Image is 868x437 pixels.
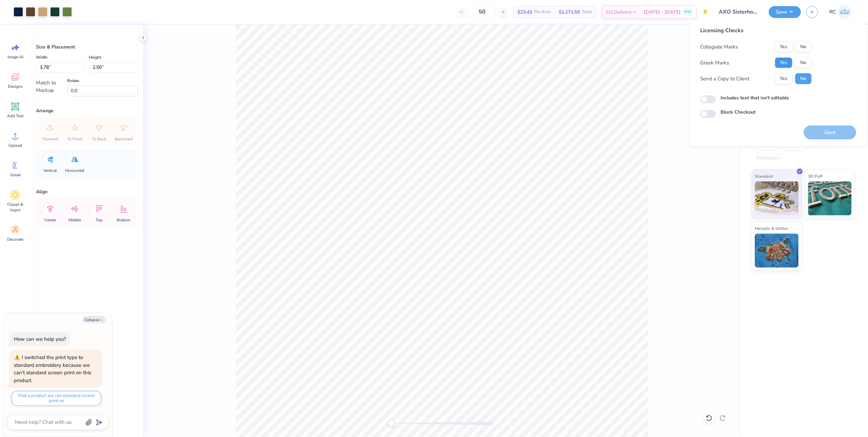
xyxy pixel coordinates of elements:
button: Collapse [83,316,105,323]
button: Save [769,6,801,18]
span: Free [685,9,691,14]
span: Greek [10,172,21,178]
div: Collegiate Marks [700,43,738,51]
div: Match to Mockup [36,79,63,94]
span: Decorate [7,237,23,242]
label: Includes text that isn't editable [721,94,789,101]
div: Size & Placement [36,43,138,51]
label: Width [36,53,47,61]
span: Center [44,217,56,223]
span: Total [582,8,592,16]
span: $23.43 [517,8,532,16]
img: 3D Puff [808,181,852,215]
span: Metallic & Glitter [755,225,788,232]
span: Per Item [534,8,551,16]
span: Standard [755,173,773,180]
div: Licensing Checks [700,26,811,35]
span: Vertical [43,168,57,173]
span: Add Text [7,113,23,119]
span: RC [829,8,836,16]
div: Rhinestones [752,153,785,163]
button: Yes [775,73,792,84]
img: Metallic & Glitter [755,234,798,267]
span: Est. Delivery [606,8,632,16]
span: Top [96,217,102,223]
button: Yes [775,57,792,68]
span: Bottom [117,217,130,223]
div: Align [36,188,138,195]
label: Block Checkout [721,108,755,116]
span: Upload [8,143,22,148]
div: I switched the print type to standard embroidery because we can’t standard screen print on this p... [14,354,91,384]
span: Middle [68,217,81,223]
span: Horizontal [65,168,84,173]
div: Arrange [36,107,138,114]
span: Clipart & logos [4,202,26,213]
button: Yes [775,41,792,52]
div: Accessibility label [388,420,395,427]
button: No [795,73,811,84]
div: Greek Marks [700,59,729,67]
div: How can we help you? [14,336,66,342]
button: No [795,41,811,52]
a: RC [826,5,854,19]
span: [DATE] - [DATE] [644,8,680,16]
span: Image AI [7,54,23,60]
input: – – [469,6,495,18]
span: Designs [8,84,23,89]
span: 3D Puff [808,173,822,180]
button: Find a product we can standard screen print on [12,391,101,406]
img: Rio Cabojoc [838,5,851,19]
label: Rotate [67,77,79,85]
input: Untitled Design [714,5,764,19]
div: Send a Copy to Client [700,75,749,83]
span: $1,171.50 [559,8,580,16]
button: No [795,57,811,68]
img: Standard [755,181,798,215]
label: Height [89,53,101,61]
